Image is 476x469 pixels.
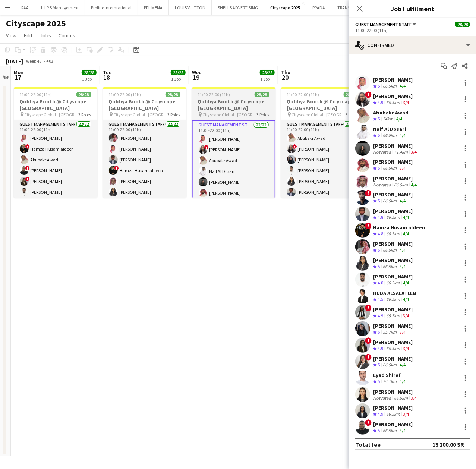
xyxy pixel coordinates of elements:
[385,214,401,221] div: 66.5km
[403,313,409,318] app-skills-label: 3/4
[400,247,406,253] app-skills-label: 4/4
[378,411,383,417] span: 4.9
[365,337,372,344] span: !
[355,22,412,27] span: Guest Management Staff
[192,98,275,111] h3: Qiddiya Booth @ Cityscape [GEOGRAPHIC_DATA]
[37,31,54,40] a: Jobs
[365,190,372,196] span: !
[385,346,401,352] div: 66.5km
[365,419,372,426] span: !
[393,395,409,401] div: 66.5km
[378,116,380,122] span: 5
[191,73,202,82] span: 19
[385,100,401,106] div: 66.5km
[373,175,418,182] div: [PERSON_NAME]
[385,411,401,418] div: 66.5km
[25,166,30,170] span: !
[365,91,372,98] span: !
[25,177,30,181] span: !
[378,313,383,318] span: 4.9
[378,214,383,220] span: 4.8
[432,441,464,448] div: 13 200.00 SR
[109,92,141,97] span: 11:00-22:00 (11h)
[212,0,264,15] button: SHELLS ADVERTISING
[378,100,383,105] span: 4.9
[331,0,383,15] button: TRANSFORMATION X
[403,411,409,417] app-skills-label: 3/4
[373,142,418,149] div: [PERSON_NAME]
[192,87,275,198] app-job-card: 11:00-22:00 (11h)28/28Qiddiya Booth @ Cityscape [GEOGRAPHIC_DATA] Cityscape Global - [GEOGRAPHIC_...
[385,296,401,303] div: 66.5km
[411,182,417,188] app-skills-label: 4/4
[381,198,398,204] div: 66.5km
[403,100,409,105] app-skills-label: 3/4
[21,31,35,40] a: Edit
[355,28,470,33] div: 11:00-22:00 (11h)
[25,58,43,64] span: Week 46
[103,69,111,76] span: Tue
[378,264,380,269] span: 5
[114,112,168,117] span: Cityscape Global - [GEOGRAPHIC_DATA]
[103,120,186,372] app-card-role: Guest Management Staff22/2211:00-22:00 (11h)[PERSON_NAME][PERSON_NAME][PERSON_NAME]!Hamza Husam a...
[40,32,51,39] span: Jobs
[6,57,23,65] div: [DATE]
[14,98,97,111] h3: Qiddiya Booth @ Cityscape [GEOGRAPHIC_DATA]
[378,83,380,89] span: 5
[13,73,23,82] span: 17
[373,93,413,100] div: [PERSON_NAME]
[373,306,413,313] div: [PERSON_NAME]
[378,247,380,253] span: 5
[373,191,413,198] div: [PERSON_NAME]
[373,126,407,132] div: Naif Al Dosari
[169,0,212,15] button: LOUIS VUITTON
[403,280,409,286] app-skills-label: 4/4
[373,322,413,329] div: [PERSON_NAME]
[373,182,393,188] div: Not rated
[378,428,380,433] span: 5
[400,329,406,335] app-skills-label: 3/4
[381,247,398,254] div: 66.5km
[385,313,401,319] div: 65.7km
[365,354,372,361] span: !
[393,182,409,188] div: 66.5km
[373,76,413,83] div: [PERSON_NAME]
[411,395,417,401] app-skills-label: 3/4
[56,31,78,40] a: Comms
[35,0,85,15] button: L.I.P.S Management
[373,405,413,411] div: [PERSON_NAME]
[346,112,359,117] span: 3 Roles
[373,257,413,264] div: [PERSON_NAME]
[306,0,331,15] button: PRADA
[373,273,413,280] div: [PERSON_NAME]
[365,305,372,311] span: !
[255,92,269,97] span: 28/28
[260,70,275,75] span: 28/28
[293,144,297,149] span: !
[344,92,359,97] span: 28/28
[260,76,274,82] div: 1 Job
[378,231,383,236] span: 4.8
[400,198,406,204] app-skills-label: 4/4
[281,98,365,111] h3: Qiddiya Booth @ Cityscape [GEOGRAPHIC_DATA]
[373,158,413,165] div: [PERSON_NAME]
[85,0,138,15] button: Proline Interntational
[378,280,383,286] span: 4.8
[373,290,416,296] div: HUDA ALSALATEEN
[114,166,119,170] span: !
[381,132,398,139] div: 66.5km
[171,70,186,75] span: 28/28
[198,92,230,97] span: 11:00-22:00 (11h)
[373,224,425,231] div: Hamza Husam aldeen
[281,120,365,372] app-card-role: Guest Management Staff22/2211:00-22:00 (11h)Abubakr Awad![PERSON_NAME][PERSON_NAME][PERSON_NAME][...
[365,223,372,229] span: !
[280,73,290,82] span: 20
[15,0,35,15] button: RAA
[373,149,393,155] div: Not rated
[349,4,476,13] h3: Job Fulfilment
[20,92,52,97] span: 11:00-22:00 (11h)
[378,198,380,204] span: 5
[46,58,53,64] div: +03
[393,149,409,155] div: 71.4km
[400,428,406,433] app-skills-label: 4/4
[373,421,413,428] div: [PERSON_NAME]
